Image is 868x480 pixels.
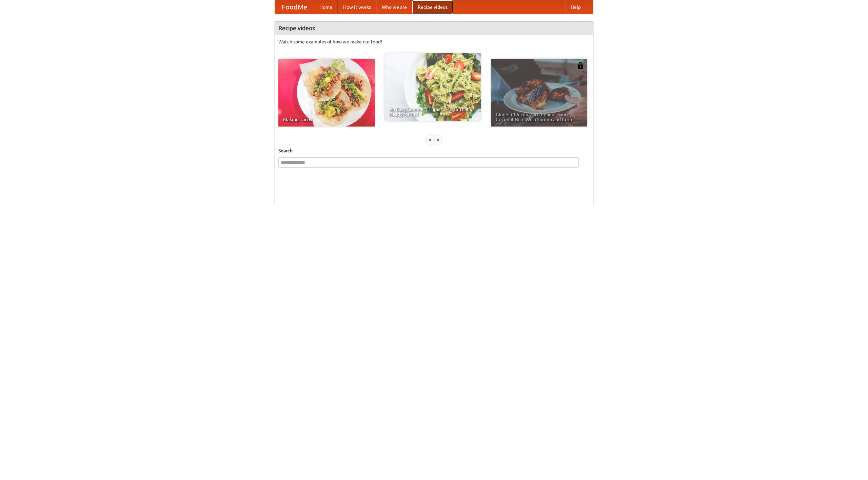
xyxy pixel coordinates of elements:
a: Recipe videos [412,0,453,14]
img: 483408.png [577,62,584,69]
a: Help [565,0,586,14]
a: FoodMe [275,0,314,14]
span: An Easy, Summery Tomato Pasta That's Ready for Fall [389,107,476,116]
a: How it works [338,0,376,14]
a: An Easy, Summery Tomato Pasta That's Ready for Fall [384,53,481,121]
a: Making Tacos [278,59,375,127]
h4: Recipe videos [275,21,593,35]
a: Home [314,0,338,14]
a: Who we are [376,0,412,14]
p: Watch some examples of how we make our food! [278,38,590,45]
h5: Search [278,147,590,154]
div: « [427,135,433,144]
span: Making Tacos [283,117,370,122]
div: » [435,135,441,144]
